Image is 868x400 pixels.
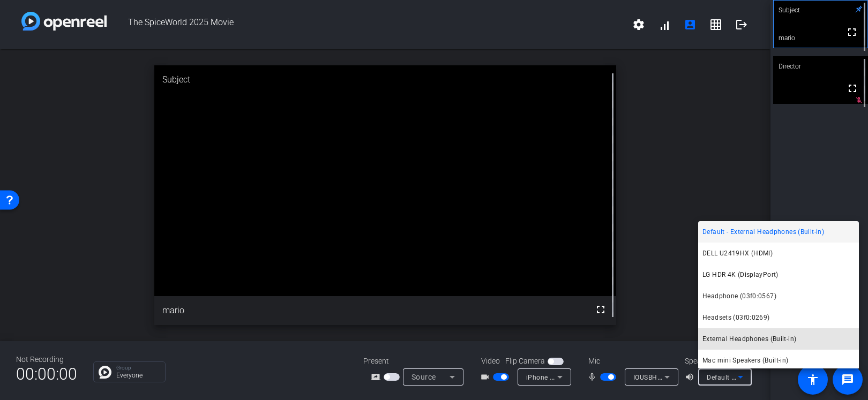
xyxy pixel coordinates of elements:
[702,225,824,238] span: Default - External Headphones (Built-in)
[702,247,773,260] span: DELL U2419HX (HDMI)
[702,290,776,303] span: Headphone (03f0:0567)
[702,311,770,324] span: Headsets (03f0:0269)
[702,333,796,345] span: External Headphones (Built-in)
[702,268,779,281] span: LG HDR 4K (DisplayPort)
[702,354,789,367] span: Mac mini Speakers (Built-in)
